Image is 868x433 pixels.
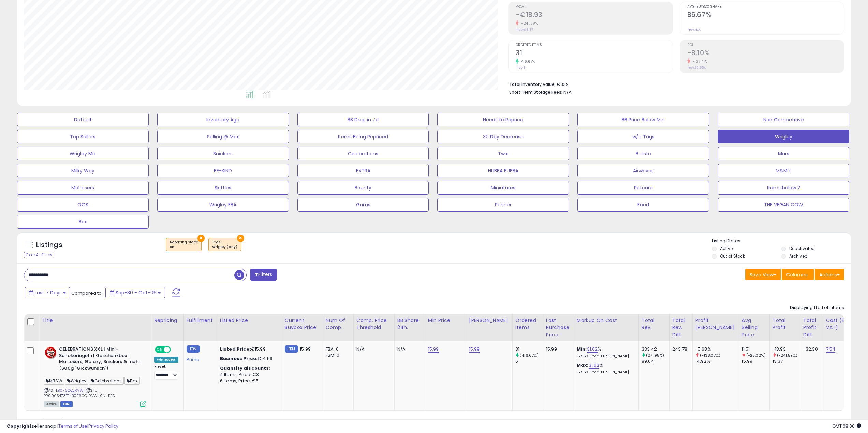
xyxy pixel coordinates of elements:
[397,346,420,352] div: N/A
[742,317,767,338] div: Avg Selling Price
[44,388,115,398] span: | SKU: PR0005478111_B0F6CQJRVW_0N_FPD
[35,289,62,296] span: Last 7 Days
[437,113,569,126] button: Needs to Reprice
[157,198,289,212] button: Wrigley FBA
[587,346,598,353] a: 31.62
[437,164,569,177] button: HUBBA BUBBA
[154,357,178,363] div: Win BuyBox
[712,238,851,244] p: Listing States:
[718,198,849,212] button: THE VEGAN COW
[116,289,157,296] span: Sep-30 - Oct-06
[519,59,535,64] small: 416.67%
[88,423,118,429] a: Privacy Policy
[687,66,706,70] small: Prev: 29.55%
[297,113,429,126] button: BB Drop in 7d
[197,235,205,242] button: ×
[297,130,429,143] button: Items Being Repriced
[826,317,861,331] div: Cost (Exc. VAT)
[782,269,814,280] button: Columns
[326,352,348,358] div: FBM: 0
[577,346,587,352] b: Min:
[520,353,539,358] small: (416.67%)
[574,314,638,341] th: The percentage added to the cost of goods (COGS) that forms the calculator for Min & Max prices.
[285,317,320,331] div: Current Buybox Price
[428,317,463,324] div: Min Price
[24,252,54,258] div: Clear All Filters
[7,423,32,429] strong: Copyright
[60,401,73,407] span: FBM
[773,346,800,352] div: -18.93
[742,346,769,352] div: 11.51
[577,362,589,368] b: Max:
[44,377,64,385] span: MRSW
[826,346,836,353] a: 7.54
[428,346,439,353] a: 15.99
[220,346,251,352] b: Listed Price:
[220,365,269,371] b: Quantity discounts
[718,164,849,177] button: M&M´s
[718,113,849,126] button: Non Competitive
[509,80,839,88] li: €339
[786,271,808,278] span: Columns
[742,358,769,365] div: 15.99
[720,246,733,251] label: Active
[187,345,200,353] small: FBM
[297,147,429,160] button: Celebrations
[326,346,348,352] div: FBA: 0
[700,353,721,358] small: (-138.07%)
[220,378,277,384] div: 6 Items, Price: €5
[773,358,800,365] div: 13.37
[17,215,149,229] button: Box
[124,377,140,385] span: Box
[170,239,198,250] span: Repricing state :
[220,356,277,362] div: €14.59
[437,181,569,195] button: Miniatures
[515,358,543,365] div: 6
[577,317,636,324] div: Markup on Cost
[250,269,277,281] button: Filters
[44,401,59,407] span: All listings currently available for purchase on Amazon
[105,287,165,298] button: Sep-30 - Oct-06
[515,317,540,331] div: Ordered Items
[577,181,709,195] button: Petcare
[695,358,739,365] div: 14.92%
[577,370,633,375] p: 15.95% Profit [PERSON_NAME]
[157,164,289,177] button: BE-KIND
[687,49,844,58] h2: -8.10%
[577,346,633,359] div: %
[157,113,289,126] button: Inventory Age
[642,317,666,331] div: Total Rev.
[646,353,664,358] small: (271.95%)
[687,28,701,32] small: Prev: N/A
[577,147,709,160] button: Balisto
[746,353,766,358] small: (-28.02%)
[509,81,556,87] b: Total Inventory Value:
[720,253,745,259] label: Out of Stock
[170,347,181,353] span: OFF
[300,346,311,352] span: 15.99
[509,89,562,95] b: Short Term Storage Fees:
[65,377,88,385] span: Wrigley
[832,423,861,429] span: 2025-10-14 08:06 GMT
[154,317,181,324] div: Repricing
[745,269,781,280] button: Save View
[577,354,633,359] p: 15.95% Profit [PERSON_NAME]
[17,164,149,177] button: Milky Way
[17,113,149,126] button: Default
[577,130,709,143] button: w/o Tags
[157,130,289,143] button: Selling @ Max
[7,423,118,430] div: seller snap | |
[220,365,277,371] div: :
[718,147,849,160] button: Mars
[695,317,736,331] div: Profit [PERSON_NAME]
[563,89,572,95] span: N/A
[803,346,818,352] div: -32.30
[187,317,214,324] div: Fulfillment
[789,253,808,259] label: Archived
[17,181,149,195] button: Maltesers
[157,181,289,195] button: Skittles
[25,287,70,298] button: Last 7 Days
[516,11,672,20] h2: -€18.93
[437,147,569,160] button: Twix
[326,317,351,331] div: Num of Comp.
